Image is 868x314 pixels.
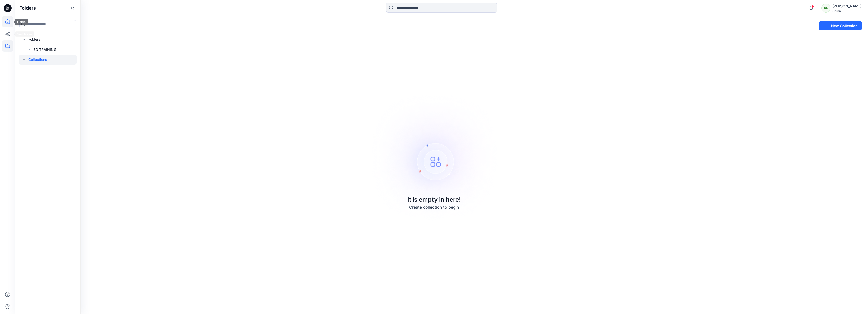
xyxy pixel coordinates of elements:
[832,9,862,13] div: Garan
[407,195,461,204] p: It is empty in here!
[821,4,830,13] div: AP
[409,204,459,210] p: Create collection to begin
[819,21,862,30] button: New Collection
[28,57,47,63] p: Collections
[832,3,862,9] div: [PERSON_NAME]
[33,46,56,53] p: 3D TRAINING
[364,86,504,228] img: Empty collections page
